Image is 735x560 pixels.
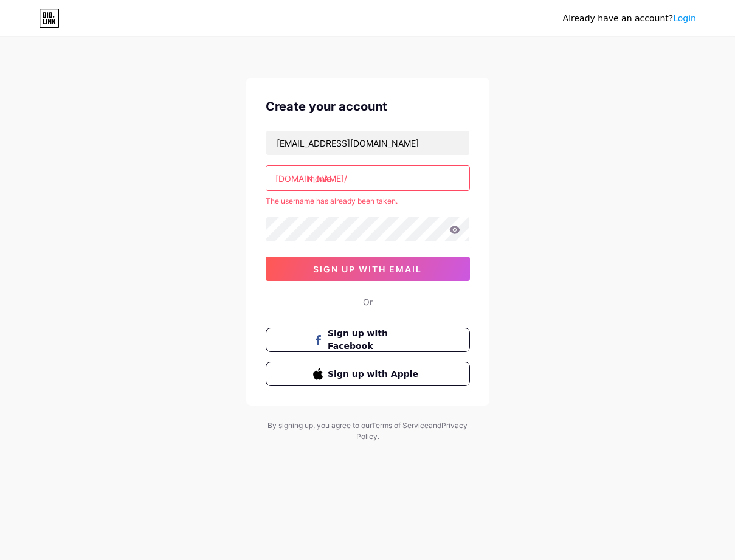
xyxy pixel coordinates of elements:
[264,420,471,442] div: By signing up, you agree to our and .
[328,368,422,381] span: Sign up with Apple
[266,131,469,155] input: Email
[371,421,429,430] a: Terms of Service
[266,328,470,352] button: Sign up with Facebook
[266,97,470,116] div: Create your account
[266,362,470,386] button: Sign up with Apple
[313,264,422,274] span: sign up with email
[328,327,422,353] span: Sign up with Facebook
[275,172,347,185] div: [DOMAIN_NAME]/
[266,196,470,207] div: The username has already been taken.
[673,13,696,23] a: Login
[363,296,373,308] div: Or
[266,257,470,281] button: sign up with email
[266,166,469,190] input: username
[563,12,696,25] div: Already have an account?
